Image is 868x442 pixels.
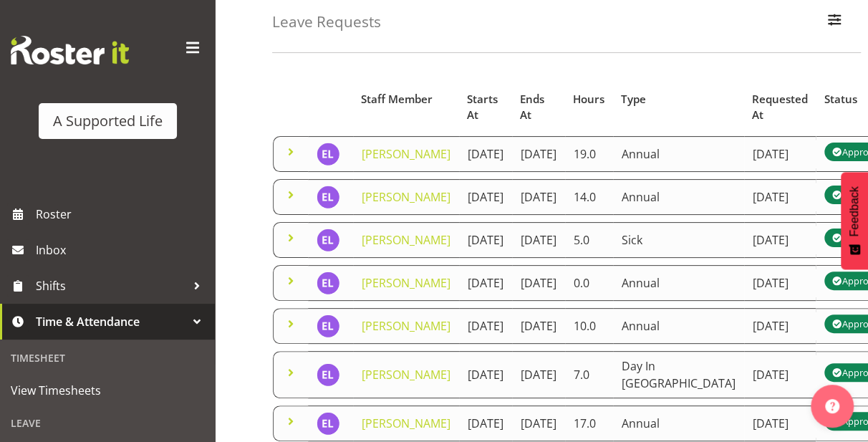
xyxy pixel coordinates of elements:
td: [DATE] [744,308,816,344]
div: Staff Member [361,91,450,107]
span: View Timesheets [11,380,204,401]
td: [DATE] [744,136,816,172]
div: A Supported Life [53,110,163,132]
td: Annual [613,265,744,301]
td: [DATE] [744,222,816,258]
img: Rosterit website logo [11,36,129,64]
td: [DATE] [512,179,565,215]
td: 17.0 [565,405,613,441]
a: [PERSON_NAME] [362,232,450,248]
td: Annual [613,136,744,172]
td: [DATE] [459,179,512,215]
td: [DATE] [459,136,512,172]
td: [DATE] [512,265,565,301]
img: elise-loh5844.jpg [317,412,339,435]
span: Feedback [848,186,861,236]
div: Timesheet [4,343,211,373]
td: [DATE] [512,351,565,398]
td: [DATE] [744,351,816,398]
a: [PERSON_NAME] [362,415,450,431]
td: [DATE] [512,405,565,441]
td: 14.0 [565,179,613,215]
td: Annual [613,405,744,441]
td: [DATE] [744,179,816,215]
span: Inbox [36,239,208,261]
td: [DATE] [512,308,565,344]
a: [PERSON_NAME] [362,189,450,205]
a: [PERSON_NAME] [362,146,450,162]
img: elise-loh5844.jpg [317,186,339,208]
a: [PERSON_NAME] [362,367,450,383]
img: help-xxl-2.png [825,399,839,413]
td: 10.0 [565,308,613,344]
a: [PERSON_NAME] [362,318,450,334]
td: [DATE] [459,265,512,301]
button: Feedback - Show survey [841,172,868,269]
div: Leave [4,408,211,438]
div: Type [621,91,736,107]
h4: Leave Requests [272,14,381,30]
img: elise-loh5844.jpg [317,314,339,337]
td: [DATE] [459,308,512,344]
td: Annual [613,308,744,344]
img: elise-loh5844.jpg [317,229,339,251]
td: 7.0 [565,351,613,398]
td: 5.0 [565,222,613,258]
div: Hours [573,91,604,107]
span: Shifts [36,275,186,297]
td: Day In [GEOGRAPHIC_DATA] [613,351,744,398]
td: [DATE] [744,265,816,301]
a: [PERSON_NAME] [362,275,450,291]
img: elise-loh5844.jpg [317,272,339,294]
td: [DATE] [459,222,512,258]
td: 19.0 [565,136,613,172]
span: Time & Attendance [36,311,186,332]
div: Ends At [520,91,556,124]
a: View Timesheets [4,373,211,408]
td: 0.0 [565,265,613,301]
button: Filter Employees [819,6,849,38]
td: [DATE] [512,136,565,172]
span: Roster [36,203,208,225]
td: [DATE] [744,405,816,441]
td: Annual [613,179,744,215]
td: Sick [613,222,744,258]
td: [DATE] [459,351,512,398]
div: Requested At [752,91,808,124]
div: Starts At [467,91,503,124]
img: elise-loh5844.jpg [317,363,339,386]
td: [DATE] [459,405,512,441]
img: elise-loh5844.jpg [317,143,339,165]
td: [DATE] [512,222,565,258]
